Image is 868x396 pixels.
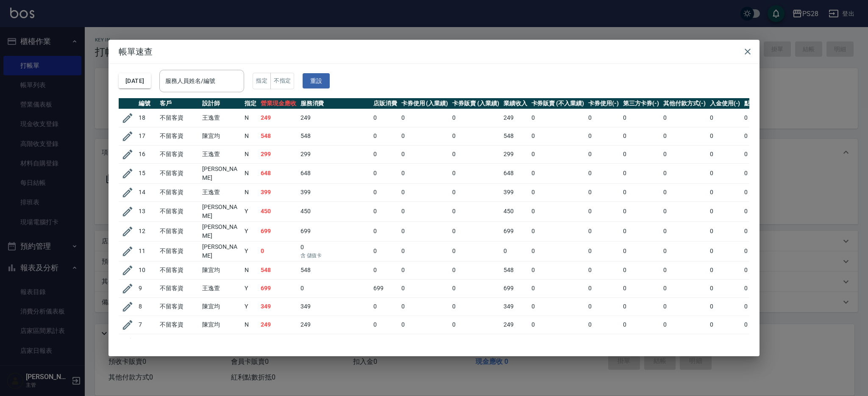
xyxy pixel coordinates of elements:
[501,98,529,109] th: 業績收入
[158,316,200,334] td: 不留客資
[661,334,708,352] td: 0
[371,334,399,352] td: 0
[450,98,501,109] th: 卡券販賣 (入業績)
[450,279,501,297] td: 0
[586,279,621,297] td: 0
[708,145,743,163] td: 0
[136,334,158,352] td: 6
[399,145,451,163] td: 0
[742,221,789,241] td: 0
[450,261,501,279] td: 0
[242,241,259,261] td: Y
[298,316,371,334] td: 249
[742,241,789,261] td: 0
[371,221,399,241] td: 0
[259,316,298,334] td: 249
[399,163,451,183] td: 0
[259,183,298,201] td: 399
[259,109,298,127] td: 249
[708,261,743,279] td: 0
[399,261,451,279] td: 0
[450,316,501,334] td: 0
[136,127,158,145] td: 17
[399,201,451,221] td: 0
[200,221,242,241] td: [PERSON_NAME]
[108,40,759,63] h2: 帳單速查
[661,241,708,261] td: 0
[158,241,200,261] td: 不留客資
[242,98,259,109] th: 指定
[586,297,621,316] td: 0
[399,183,451,201] td: 0
[371,98,399,109] th: 店販消費
[200,183,242,201] td: 王逸萱
[529,127,586,145] td: 0
[661,109,708,127] td: 0
[661,261,708,279] td: 0
[661,316,708,334] td: 0
[621,201,662,221] td: 0
[371,241,399,261] td: 0
[259,98,298,109] th: 營業現金應收
[298,261,371,279] td: 548
[371,127,399,145] td: 0
[529,279,586,297] td: 0
[450,297,501,316] td: 0
[529,221,586,241] td: 0
[371,316,399,334] td: 0
[621,145,662,163] td: 0
[742,261,789,279] td: 0
[158,98,200,109] th: 客戶
[242,127,259,145] td: N
[708,334,743,352] td: 0
[259,241,298,261] td: 0
[371,163,399,183] td: 0
[298,297,371,316] td: 349
[708,279,743,297] td: 0
[661,201,708,221] td: 0
[529,334,586,352] td: 0
[259,261,298,279] td: 548
[242,297,259,316] td: Y
[501,316,529,334] td: 249
[742,334,789,352] td: 0
[200,261,242,279] td: 陳宜均
[586,109,621,127] td: 0
[501,241,529,261] td: 0
[501,261,529,279] td: 548
[450,183,501,201] td: 0
[242,316,259,334] td: N
[501,127,529,145] td: 548
[399,279,451,297] td: 0
[158,201,200,221] td: 不留客資
[298,221,371,241] td: 699
[529,201,586,221] td: 0
[501,279,529,297] td: 699
[158,279,200,297] td: 不留客資
[621,109,662,127] td: 0
[399,241,451,261] td: 0
[242,183,259,201] td: N
[529,261,586,279] td: 0
[200,98,242,109] th: 設計師
[158,127,200,145] td: 不留客資
[200,241,242,261] td: [PERSON_NAME]
[621,261,662,279] td: 0
[158,145,200,163] td: 不留客資
[371,279,399,297] td: 699
[501,183,529,201] td: 399
[501,297,529,316] td: 349
[242,109,259,127] td: N
[450,221,501,241] td: 0
[450,163,501,183] td: 0
[621,297,662,316] td: 0
[136,98,158,109] th: 編號
[661,145,708,163] td: 0
[621,98,662,109] th: 第三方卡券(-)
[586,145,621,163] td: 0
[742,163,789,183] td: 0
[371,183,399,201] td: 0
[399,127,451,145] td: 0
[158,109,200,127] td: 不留客資
[158,297,200,316] td: 不留客資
